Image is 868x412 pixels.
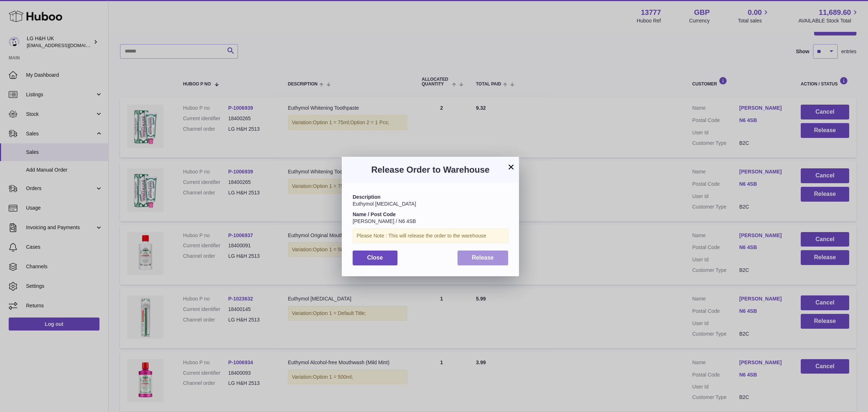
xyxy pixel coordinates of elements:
span: Close [367,255,383,261]
span: Euthymol [MEDICAL_DATA] [353,201,416,207]
strong: Name / Post Code [353,211,396,217]
h3: Release Order to Warehouse [353,164,508,176]
div: Please Note : This will release the order to the warehouse [353,228,508,243]
span: [PERSON_NAME] / N6 4SB [353,218,416,224]
button: × [507,163,515,171]
strong: Description [353,194,380,200]
span: Release [472,255,494,261]
button: Close [353,251,397,265]
button: Release [458,251,509,265]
